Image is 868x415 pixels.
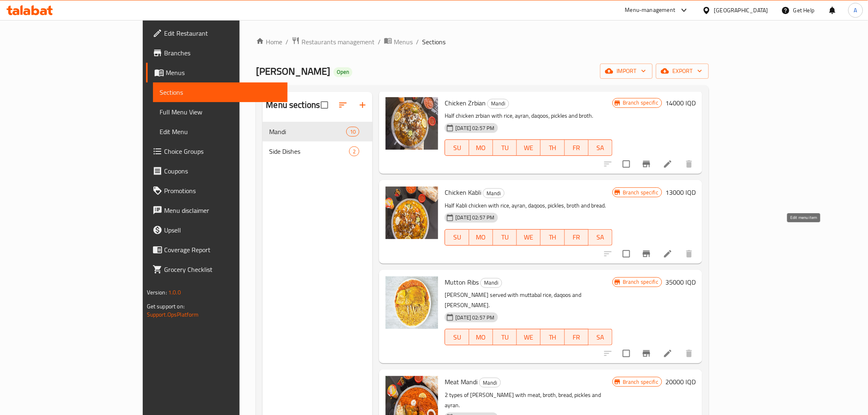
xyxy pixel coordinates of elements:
span: Select all sections [316,96,333,114]
button: SA [589,229,612,246]
span: TH [544,231,561,243]
button: FR [565,229,589,246]
a: Coupons [146,161,288,181]
a: Edit Restaurant [146,23,288,43]
nav: Menu sections [263,119,372,164]
li: / [378,37,381,47]
button: TU [493,229,517,246]
button: SU [445,329,469,345]
span: Sections [422,37,445,47]
a: Edit Menu [153,122,288,141]
span: Meat Mandi [445,376,477,388]
button: Branch-specific-item [637,244,656,264]
span: Promotions [164,186,281,196]
span: SU [448,231,466,243]
div: Mandi [483,188,505,198]
button: TH [541,139,564,156]
span: Full Menu View [160,107,281,117]
span: WE [520,231,537,243]
a: Menus [384,36,413,47]
div: Mandi [269,127,346,137]
span: TU [496,331,514,343]
span: Upsell [164,225,281,235]
h6: 14000 IQD [665,97,696,109]
span: Branch specific [619,99,662,107]
button: Add section [353,95,372,115]
a: Choice Groups [146,141,288,161]
span: Mandi [483,189,504,198]
span: Branch specific [619,278,662,286]
a: Menus [146,63,288,82]
span: Chicken Kabli [445,186,481,198]
span: Select to update [618,155,635,173]
span: Sections [160,87,281,97]
span: Mandi [488,99,509,108]
button: export [656,64,709,79]
div: Mandi [487,99,509,109]
span: export [662,66,702,76]
span: MO [473,231,490,243]
p: Half Kabli chicken with rice, ayran, daqoos, pickles, broth and bread. [445,201,612,211]
h2: Menu sections [266,99,320,111]
span: WE [520,142,537,154]
span: Mutton Ribs [445,276,479,288]
span: SU [448,331,466,343]
span: [DATE] 02:57 PM [452,314,498,322]
a: Restaurants management [292,36,375,47]
span: TH [544,142,561,154]
span: MO [473,331,490,343]
div: items [346,127,359,137]
button: FR [565,329,589,345]
span: TU [496,231,514,243]
a: Menu disclaimer [146,201,288,220]
span: A [854,6,857,15]
button: Branch-specific-item [637,344,656,363]
span: WE [520,331,537,343]
li: / [416,37,419,47]
span: 1.0.0 [168,287,181,298]
button: SA [589,329,612,345]
a: Support.OpsPlatform [147,309,199,320]
a: Grocery Checklist [146,260,288,279]
button: delete [679,154,699,174]
img: Mutton Ribs [386,276,438,329]
span: Menus [394,37,413,47]
a: Edit menu item [663,159,673,169]
span: Restaurants management [302,37,375,47]
span: Select to update [618,245,635,262]
span: [PERSON_NAME] [256,62,330,80]
span: 10 [347,128,359,136]
span: import [607,66,646,76]
button: TH [541,229,564,246]
nav: breadcrumb [256,36,709,47]
button: FR [565,139,589,156]
button: import [600,64,653,79]
button: TH [541,329,564,345]
span: Branch specific [619,378,662,386]
span: Mandi [480,378,500,388]
div: Side Dishes [269,146,349,156]
button: TU [493,139,517,156]
h6: 13000 IQD [665,187,696,198]
button: delete [679,344,699,363]
a: Branches [146,43,288,63]
span: TU [496,142,514,154]
span: TH [544,331,561,343]
span: FR [568,331,585,343]
span: Open [333,68,352,75]
span: [DATE] 02:57 PM [452,124,498,132]
button: WE [517,139,541,156]
span: Choice Groups [164,146,281,156]
span: [DATE] 02:57 PM [452,214,498,221]
span: Edit Restaurant [164,28,281,38]
img: Chicken Zrbian [386,97,438,150]
span: SA [592,142,609,154]
span: Sort sections [333,95,353,115]
span: SA [592,231,609,243]
h6: 20000 IQD [665,376,696,388]
a: Edit menu item [663,349,673,358]
span: MO [473,142,490,154]
div: Menu-management [625,5,676,15]
button: MO [469,139,493,156]
a: Full Menu View [153,102,288,122]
